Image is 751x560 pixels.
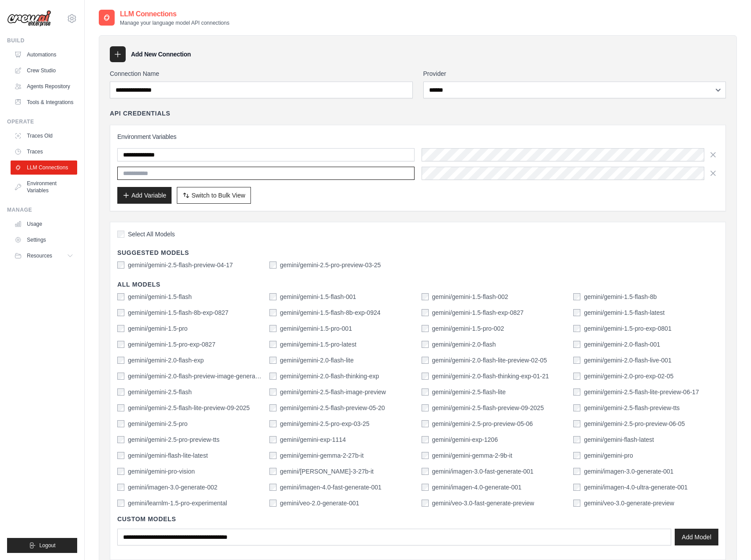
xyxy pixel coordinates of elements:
[117,248,718,257] h4: Suggested Models
[117,404,124,411] input: gemini/gemini-2.5-flash-lite-preview-09-2025
[422,309,429,316] input: gemini/gemini-1.5-flash-exp-0827
[422,404,429,411] input: gemini/gemini-2.5-flash-preview-09-2025
[422,341,429,348] input: gemini/gemini-2.0-flash
[432,403,544,412] label: gemini/gemini-2.5-flash-preview-09-2025
[280,403,385,412] label: gemini/gemini-2.5-flash-preview-05-20
[27,252,52,259] span: Resources
[269,484,276,491] input: gemini/imagen-4.0-fast-generate-001
[432,419,533,428] label: gemini/gemini-2.5-pro-preview-05-06
[11,95,77,109] a: Tools & Integrations
[584,403,680,412] label: gemini/gemini-2.5-flash-preview-tts
[573,309,580,316] input: gemini/gemini-1.5-flash-latest
[117,515,718,523] h4: Custom Models
[422,373,429,380] input: gemini/gemini-2.0-flash-thinking-exp-01-21
[117,231,124,238] input: Select All Models
[269,436,276,443] input: gemini/gemini-exp-1114
[269,452,276,459] input: gemini/gemini-gemma-2-27b-it
[110,69,413,78] label: Connection Name
[128,308,228,317] label: gemini/gemini-1.5-flash-8b-exp-0827
[584,467,673,476] label: gemini/imagen-3.0-generate-001
[11,176,77,198] a: Environment Variables
[117,309,124,316] input: gemini/gemini-1.5-flash-8b-exp-0827
[280,356,354,365] label: gemini/gemini-2.0-flash-lite
[584,435,654,444] label: gemini/gemini-flash-latest
[422,388,429,396] input: gemini/gemini-2.5-flash-lite
[584,356,671,365] label: gemini/gemini-2.0-flash-live-001
[269,468,276,475] input: gemini/gemma-3-27b-it
[573,500,580,507] input: gemini/veo-3.0-generate-preview
[432,499,534,508] label: gemini/veo-3.0-fast-generate-preview
[11,129,77,143] a: Traces Old
[280,292,356,301] label: gemini/gemini-1.5-flash-001
[117,484,124,491] input: gemini/imagen-3.0-generate-002
[128,340,215,349] label: gemini/gemini-1.5-pro-exp-0827
[269,325,276,332] input: gemini/gemini-1.5-pro-001
[280,435,346,444] label: gemini/gemini-exp-1114
[432,324,504,333] label: gemini/gemini-1.5-pro-002
[7,10,51,27] img: Logo
[117,261,124,269] input: gemini/gemini-2.5-flash-preview-04-17
[432,483,522,492] label: gemini/imagen-4.0-generate-001
[11,233,77,247] a: Settings
[117,187,172,204] button: Add Variable
[117,280,718,289] h4: All Models
[128,403,250,412] label: gemini/gemini-2.5-flash-lite-preview-09-2025
[280,419,370,428] label: gemini/gemini-2.5-pro-exp-03-25
[269,388,276,396] input: gemini/gemini-2.5-flash-image-preview
[269,420,276,427] input: gemini/gemini-2.5-pro-exp-03-25
[117,357,124,364] input: gemini/gemini-2.0-flash-exp
[128,324,187,333] label: gemini/gemini-1.5-pro
[39,542,56,549] span: Logout
[432,451,512,460] label: gemini/gemini-gemma-2-9b-it
[280,467,374,476] label: gemini/gemma-3-27b-it
[128,388,192,396] label: gemini/gemini-2.5-flash
[432,467,534,476] label: gemini/imagen-3.0-fast-generate-001
[422,420,429,427] input: gemini/gemini-2.5-pro-preview-05-06
[573,325,580,332] input: gemini/gemini-1.5-pro-exp-0801
[131,50,191,59] h3: Add New Connection
[128,230,175,239] span: Select All Models
[280,372,379,381] label: gemini/gemini-2.0-flash-thinking-exp
[422,468,429,475] input: gemini/imagen-3.0-fast-generate-001
[128,435,220,444] label: gemini/gemini-2.5-pro-preview-tts
[573,468,580,475] input: gemini/imagen-3.0-generate-001
[117,468,124,475] input: gemini/gemini-pro-vision
[432,356,547,365] label: gemini/gemini-2.0-flash-lite-preview-02-05
[11,48,77,62] a: Automations
[11,63,77,78] a: Crew Studio
[269,293,276,300] input: gemini/gemini-1.5-flash-001
[423,69,726,78] label: Provider
[584,451,633,460] label: gemini/gemini-pro
[573,404,580,411] input: gemini/gemini-2.5-flash-preview-tts
[128,419,187,428] label: gemini/gemini-2.5-pro
[7,118,77,125] div: Operate
[584,388,699,396] label: gemini/gemini-2.5-flash-lite-preview-06-17
[432,372,549,381] label: gemini/gemini-2.0-flash-thinking-exp-01-21
[269,500,276,507] input: gemini/veo-2.0-generate-001
[422,500,429,507] input: gemini/veo-3.0-fast-generate-preview
[573,341,580,348] input: gemini/gemini-2.0-flash-001
[584,324,671,333] label: gemini/gemini-1.5-pro-exp-0801
[573,373,580,380] input: gemini/gemini-2.0-pro-exp-02-05
[573,484,580,491] input: gemini/imagen-4.0-ultra-generate-001
[269,341,276,348] input: gemini/gemini-1.5-pro-latest
[422,357,429,364] input: gemini/gemini-2.0-flash-lite-preview-02-05
[128,467,195,476] label: gemini/gemini-pro-vision
[422,325,429,332] input: gemini/gemini-1.5-pro-002
[584,483,687,492] label: gemini/imagen-4.0-ultra-generate-001
[432,388,506,396] label: gemini/gemini-2.5-flash-lite
[422,484,429,491] input: gemini/imagen-4.0-generate-001
[269,373,276,380] input: gemini/gemini-2.0-flash-thinking-exp
[11,145,77,159] a: Traces
[11,79,77,93] a: Agents Repository
[110,109,170,118] h4: API Credentials
[117,452,124,459] input: gemini/gemini-flash-lite-latest
[280,324,352,333] label: gemini/gemini-1.5-pro-001
[584,292,657,301] label: gemini/gemini-1.5-flash-8b
[584,419,685,428] label: gemini/gemini-2.5-pro-preview-06-05
[269,261,276,269] input: gemini/gemini-2.5-pro-preview-03-25
[128,261,233,269] label: gemini/gemini-2.5-flash-preview-04-17
[128,372,262,381] label: gemini/gemini-2.0-flash-preview-image-generation
[191,191,245,200] span: Switch to Bulk View
[280,261,381,269] label: gemini/gemini-2.5-pro-preview-03-25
